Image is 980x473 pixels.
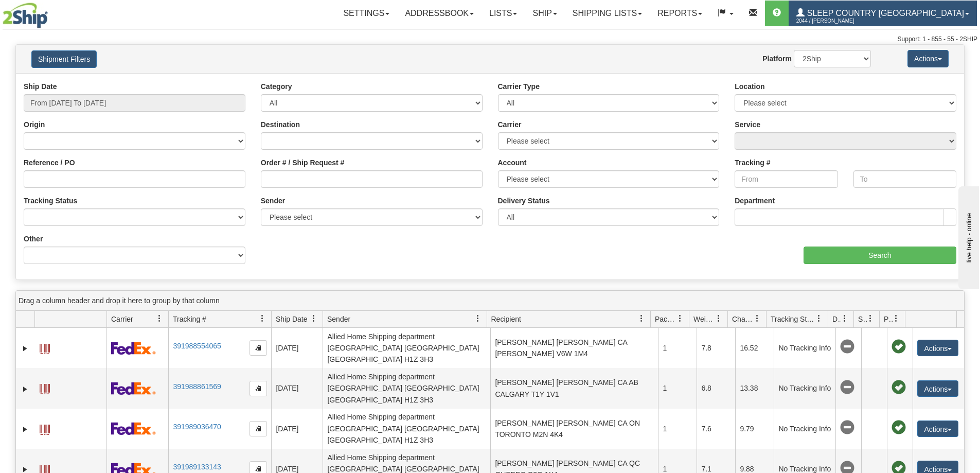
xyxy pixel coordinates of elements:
label: Sender [261,196,285,206]
a: Label [40,420,50,436]
td: 16.52 [735,328,774,368]
span: Shipment Issues [858,314,867,324]
a: Expand [20,424,30,434]
label: Category [261,81,292,92]
td: No Tracking Info [774,368,835,408]
label: Service [735,119,760,130]
span: Pickup Successfully created [892,340,906,354]
a: Recipient filter column settings [633,310,650,327]
a: 391988861569 [173,382,221,391]
a: 391989133143 [173,463,221,471]
a: Charge filter column settings [749,310,766,327]
td: 6.8 [697,368,735,408]
a: Delivery Status filter column settings [836,310,853,327]
a: 391989036470 [173,423,221,431]
td: [DATE] [271,368,323,408]
td: [PERSON_NAME] [PERSON_NAME] CA AB CALGARY T1Y 1V1 [490,368,658,408]
label: Origin [24,119,45,130]
td: [PERSON_NAME] [PERSON_NAME] CA [PERSON_NAME] V6W 1M4 [490,328,658,368]
a: Shipping lists [565,1,650,26]
span: Weight [693,314,715,324]
span: Charge [732,314,754,324]
button: Actions [907,50,949,67]
span: No Tracking Info [840,380,854,395]
a: Label [40,379,50,396]
span: No Tracking Info [840,421,854,435]
label: Other [24,234,43,244]
td: [PERSON_NAME] [PERSON_NAME] CA ON TORONTO M2N 4K4 [490,409,658,449]
span: Delivery Status [832,314,841,324]
div: Support: 1 - 855 - 55 - 2SHIP [3,35,977,44]
input: To [853,170,956,188]
td: Allied Home Shipping department [GEOGRAPHIC_DATA] [GEOGRAPHIC_DATA] [GEOGRAPHIC_DATA] H1Z 3H3 [323,409,490,449]
a: Weight filter column settings [710,310,727,327]
span: Ship Date [276,314,307,324]
label: Order # / Ship Request # [261,157,345,168]
img: 2 - FedEx Express® [111,342,156,355]
input: From [735,170,838,188]
div: grid grouping header [16,291,964,311]
label: Destination [261,119,300,130]
label: Tracking # [735,157,770,168]
a: Carrier filter column settings [151,310,168,327]
td: 1 [658,368,697,408]
span: Sleep Country [GEOGRAPHIC_DATA] [805,9,964,17]
td: 7.6 [697,409,735,449]
td: No Tracking Info [774,409,835,449]
a: Ship [525,1,564,26]
span: Tracking # [173,314,206,324]
td: 1 [658,328,697,368]
td: 13.38 [735,368,774,408]
iframe: chat widget [956,184,979,289]
label: Location [735,81,764,92]
button: Copy to clipboard [250,421,267,436]
button: Actions [917,421,958,437]
span: Pickup Successfully created [892,380,906,395]
td: [DATE] [271,409,323,449]
a: Label [40,339,50,356]
td: 7.8 [697,328,735,368]
label: Tracking Status [24,196,77,206]
label: Ship Date [24,81,57,92]
td: 9.79 [735,409,774,449]
button: Shipment Filters [31,50,97,68]
span: Pickup Successfully created [892,421,906,435]
img: logo2044.jpg [3,3,48,28]
div: live help - online [8,9,95,16]
td: No Tracking Info [774,328,835,368]
label: Platform [762,54,792,64]
label: Carrier Type [498,81,540,92]
a: Settings [335,1,397,26]
a: 391988554065 [173,342,221,350]
a: Ship Date filter column settings [305,310,323,327]
span: Pickup Status [884,314,893,324]
a: Expand [20,343,30,354]
label: Department [735,196,775,206]
span: No Tracking Info [840,340,854,354]
span: Packages [655,314,676,324]
span: Carrier [111,314,133,324]
a: Tracking # filter column settings [254,310,271,327]
span: Recipient [491,314,521,324]
td: 1 [658,409,697,449]
label: Carrier [498,119,522,130]
button: Actions [917,340,958,356]
label: Reference / PO [24,157,75,168]
td: Allied Home Shipping department [GEOGRAPHIC_DATA] [GEOGRAPHIC_DATA] [GEOGRAPHIC_DATA] H1Z 3H3 [323,368,490,408]
span: Tracking Status [771,314,815,324]
a: Sender filter column settings [469,310,487,327]
label: Delivery Status [498,196,550,206]
a: Reports [650,1,710,26]
a: Pickup Status filter column settings [887,310,905,327]
a: Shipment Issues filter column settings [862,310,879,327]
span: 2044 / [PERSON_NAME] [796,16,874,26]
img: 2 - FedEx Express® [111,382,156,395]
span: Sender [327,314,350,324]
button: Actions [917,380,958,397]
button: Copy to clipboard [250,381,267,396]
a: Packages filter column settings [671,310,689,327]
a: Sleep Country [GEOGRAPHIC_DATA] 2044 / [PERSON_NAME] [789,1,977,26]
input: Search [804,247,956,264]
a: Expand [20,384,30,394]
a: Lists [482,1,525,26]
